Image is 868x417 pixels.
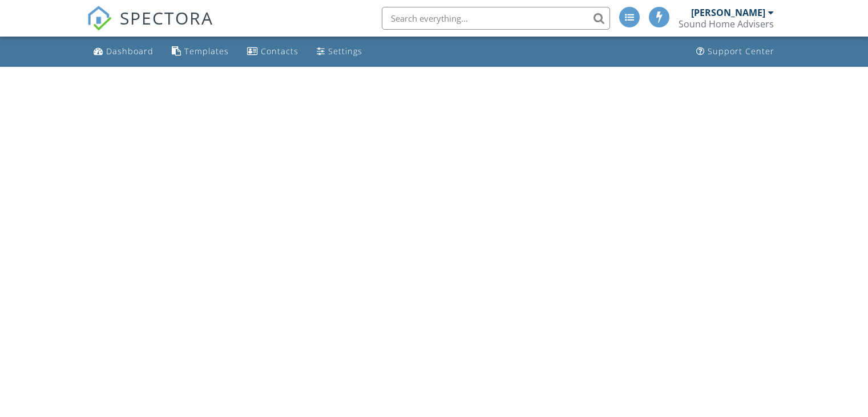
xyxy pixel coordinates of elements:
[691,7,765,18] div: [PERSON_NAME]
[184,46,229,57] div: Templates
[167,41,233,62] a: Templates
[87,6,112,31] img: The Best Home Inspection Software - Spectora
[692,41,779,62] a: Support Center
[106,46,154,57] div: Dashboard
[120,6,213,30] span: SPECTORA
[87,15,213,39] a: SPECTORA
[679,18,774,30] div: Sound Home Advisers
[89,41,158,62] a: Dashboard
[328,46,362,57] div: Settings
[312,41,367,62] a: Settings
[382,7,610,30] input: Search everything...
[243,41,303,62] a: Contacts
[708,46,774,57] div: Support Center
[261,46,298,57] div: Contacts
